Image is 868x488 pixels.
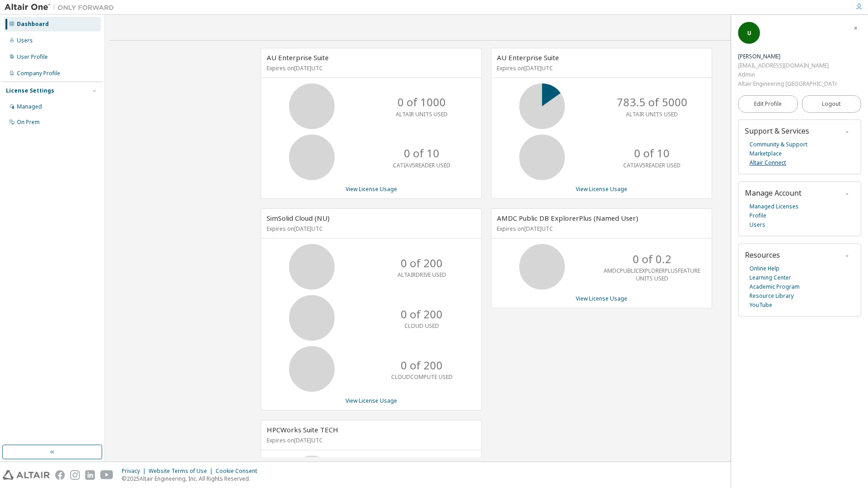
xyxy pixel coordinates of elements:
[745,188,801,198] span: Manage Account
[497,53,559,62] span: AU Enterprise Suite
[749,273,791,282] a: Learning Center
[398,271,446,279] p: ALTAIRDRIVE USED
[346,397,397,405] a: View License Usage
[17,21,49,28] div: Dashboard
[623,161,681,169] p: CATIAV5READER USED
[17,103,42,110] div: Managed
[745,250,780,260] span: Resources
[749,140,807,149] a: Community & Support
[391,373,453,381] p: CLOUDCOMPUTE USED
[754,100,782,108] span: Edit Profile
[267,213,330,223] span: SimSolid Cloud (NU)
[55,470,65,480] img: facebook.svg
[822,99,841,109] span: Logout
[576,185,627,193] a: View License Usage
[17,70,60,77] div: Company Profile
[749,264,780,273] a: Online Help
[749,282,800,291] a: Academic Program
[404,145,439,161] p: 0 of 10
[267,436,474,444] p: Expires on [DATE] UTC
[747,29,751,37] span: U
[149,467,216,475] div: Website Terms of Use
[5,3,119,12] img: Altair One
[749,301,772,310] a: YouTube
[738,52,837,61] div: Uihyun Seo
[122,475,263,483] p: © 2025 Altair Engineering, Inc. All Rights Reserved.
[404,322,439,330] p: CLOUD USED
[749,202,799,211] a: Managed Licenses
[738,79,837,88] div: Altair Engineering [GEOGRAPHIC_DATA]
[749,291,794,301] a: Resource Library
[604,267,700,282] p: AMDCPUBLICEXPLORERPLUSFEATURE UNITS USED
[401,255,443,271] p: 0 of 200
[17,37,33,44] div: Users
[738,95,798,113] a: Edit Profile
[122,467,149,475] div: Privacy
[267,225,474,233] p: Expires on [DATE] UTC
[749,220,765,229] a: Users
[497,64,704,72] p: Expires on [DATE] UTC
[17,53,48,61] div: User Profile
[497,225,704,233] p: Expires on [DATE] UTC
[6,87,54,94] div: License Settings
[802,95,862,113] button: Logout
[3,470,50,480] img: altair_logo.svg
[396,110,448,118] p: ALTAIR UNITS USED
[100,470,114,480] img: youtube.svg
[398,94,446,110] p: 0 of 1000
[749,158,786,167] a: Altair Connect
[85,470,95,480] img: linkedin.svg
[634,145,670,161] p: 0 of 10
[393,161,450,169] p: CATIAV5READER USED
[70,470,80,480] img: instagram.svg
[576,295,627,302] a: View License Usage
[216,467,263,475] div: Cookie Consent
[401,358,443,373] p: 0 of 200
[497,213,638,223] span: AMDC Public DB ExplorerPlus (Named User)
[346,185,397,193] a: View License Usage
[738,70,837,79] div: Admin
[267,64,474,72] p: Expires on [DATE] UTC
[626,110,678,118] p: ALTAIR UNITS USED
[401,306,443,322] p: 0 of 200
[738,61,837,70] div: [EMAIL_ADDRESS][DOMAIN_NAME]
[617,94,687,110] p: 783.5 of 5000
[749,149,782,158] a: Marketplace
[749,211,766,220] a: Profile
[267,53,329,62] span: AU Enterprise Suite
[745,126,809,136] span: Support & Services
[267,425,338,434] span: HPCWorks Suite TECH
[17,119,40,126] div: On Prem
[633,251,672,267] p: 0 of 0.2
